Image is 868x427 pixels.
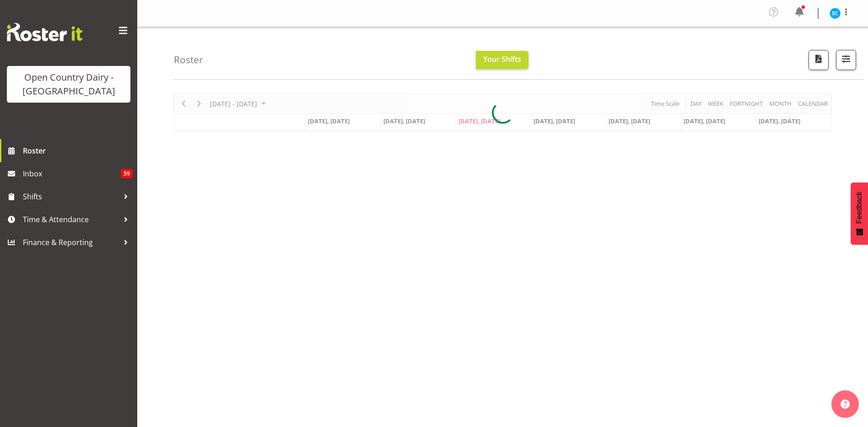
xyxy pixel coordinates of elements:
[16,71,121,98] div: Open Country Dairy - [GEOGRAPHIC_DATA]
[23,167,121,181] span: Inbox
[476,51,528,69] button: Your Shifts
[809,50,829,70] button: Download a PDF of the roster according to the set date range.
[23,235,119,249] span: Finance & Reporting
[121,169,133,178] span: 59
[174,55,203,65] h4: Roster
[23,190,119,203] span: Shifts
[23,213,119,226] span: Time & Attendance
[855,192,863,224] span: Feedback
[851,182,868,245] button: Feedback - Show survey
[836,50,856,70] button: Filter Shifts
[830,8,841,19] img: stuart-craig9761.jpg
[483,54,521,64] span: Your Shifts
[841,400,850,409] img: help-xxl-2.png
[7,23,82,41] img: Rosterit website logo
[23,144,133,158] span: Roster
